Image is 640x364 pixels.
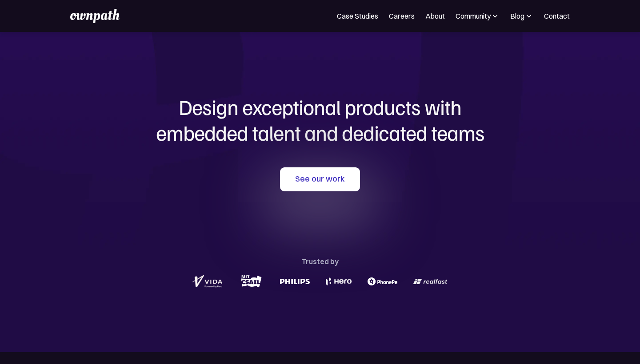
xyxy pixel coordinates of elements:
[337,11,378,21] a: Case Studies
[389,11,415,21] a: Careers
[107,94,533,145] h1: Design exceptional products with embedded talent and dedicated teams
[510,11,524,21] div: Blog
[510,11,533,21] div: Blog
[544,11,570,21] a: Contact
[456,11,491,21] div: Community
[425,11,445,21] a: About
[280,167,360,191] a: See our work
[456,11,500,21] div: Community
[301,255,339,268] div: Trusted by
